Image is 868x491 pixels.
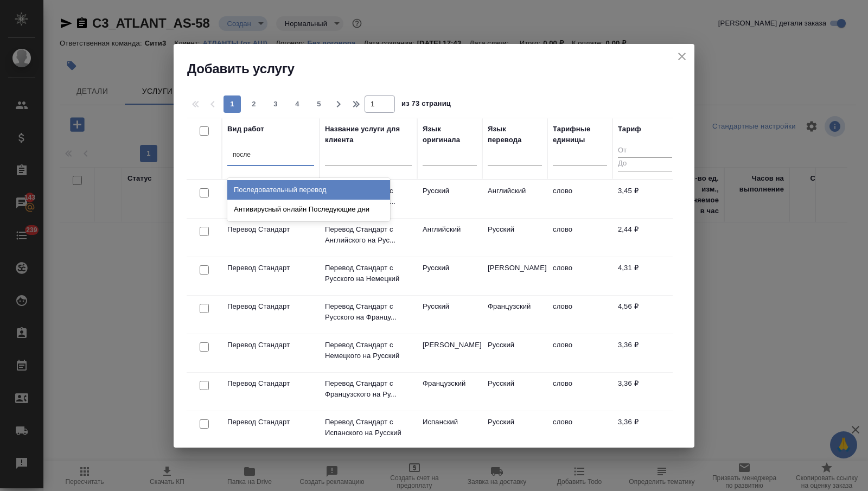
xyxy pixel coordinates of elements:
[488,124,542,145] div: Язык перевода
[417,296,482,334] td: Русский
[417,411,482,449] td: Испанский
[227,180,390,200] div: Последовательный перевод
[310,95,328,113] button: 5
[417,334,482,372] td: [PERSON_NAME]
[618,157,672,171] input: До
[227,301,314,312] p: Перевод Стандарт
[325,417,412,438] p: Перевод Стандарт с Испанского на Русский
[417,257,482,295] td: Русский
[227,124,264,135] div: Вид работ
[325,340,412,361] p: Перевод Стандарт с Немецкого на Русский
[401,97,451,113] span: из 73 страниц
[325,378,412,400] p: Перевод Стандарт с Французского на Ру...
[482,257,547,295] td: [PERSON_NAME]
[417,219,482,257] td: Английский
[310,99,328,110] span: 5
[612,411,678,449] td: 3,36 ₽
[547,334,612,372] td: слово
[482,373,547,411] td: Русский
[325,224,412,246] p: Перевод Стандарт с Английского на Рус...
[547,411,612,449] td: слово
[245,99,263,110] span: 2
[227,417,314,428] p: Перевод Стандарт
[227,340,314,350] p: Перевод Стандарт
[612,296,678,334] td: 4,56 ₽
[482,180,547,218] td: Английский
[227,224,314,235] p: Перевод Стандарт
[553,124,607,145] div: Тарифные единицы
[612,334,678,372] td: 3,36 ₽
[423,124,477,145] div: Язык оригинала
[417,373,482,411] td: Французский
[612,257,678,295] td: 4,31 ₽
[482,411,547,449] td: Русский
[289,95,306,113] button: 4
[325,263,412,284] p: Перевод Стандарт с Русского на Немецкий
[547,180,612,218] td: слово
[227,263,314,273] p: Перевод Стандарт
[618,124,641,135] div: Тариф
[482,334,547,372] td: Русский
[267,95,284,113] button: 3
[227,200,390,219] div: Антивирусный онлайн Последующие дни
[325,124,412,145] div: Название услуги для клиента
[547,296,612,334] td: слово
[245,95,263,113] button: 2
[547,257,612,295] td: слово
[482,219,547,257] td: Русский
[612,373,678,411] td: 3,36 ₽
[325,301,412,323] p: Перевод Стандарт с Русского на Францу...
[612,219,678,257] td: 2,44 ₽
[227,378,314,389] p: Перевод Стандарт
[417,180,482,218] td: Русский
[612,180,678,218] td: 3,45 ₽
[267,99,284,110] span: 3
[547,219,612,257] td: слово
[618,144,672,158] input: От
[482,296,547,334] td: Французский
[674,48,690,65] button: close
[187,60,694,78] h2: Добавить услугу
[547,373,612,411] td: слово
[289,99,306,110] span: 4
